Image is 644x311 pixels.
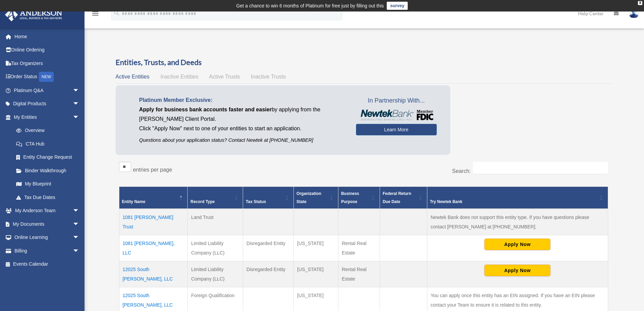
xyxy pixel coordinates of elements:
[116,74,149,80] span: Active Entities
[294,187,338,209] th: Organization State: Activate to sort
[629,8,639,18] img: User Pic
[5,110,86,124] a: My Entitiesarrow_drop_down
[119,235,188,261] td: 1081 [PERSON_NAME], LLC
[188,235,243,261] td: Limited Liability Company (LLC)
[160,74,198,80] span: Inactive Entities
[243,187,294,209] th: Tax Status: Activate to sort
[119,187,188,209] th: Entity Name: Activate to invert sorting
[5,97,90,111] a: Digital Productsarrow_drop_down
[209,74,240,80] span: Active Trusts
[294,235,338,261] td: [US_STATE]
[73,217,86,231] span: arrow_drop_down
[251,74,286,80] span: Inactive Trusts
[3,8,64,21] img: Anderson Advisors Platinum Portal
[341,191,359,204] span: Business Purpose
[139,95,346,105] p: Platinum Member Exclusive:
[139,105,346,124] p: by applying from the [PERSON_NAME] Client Portal.
[638,1,642,5] div: close
[73,244,86,258] span: arrow_drop_down
[383,191,411,204] span: Federal Return Due Date
[119,261,188,287] td: 12025 South [PERSON_NAME], LLC
[9,124,83,137] a: Overview
[243,261,294,287] td: Disregarded Entity
[9,151,86,164] a: Entity Change Request
[427,209,608,235] td: Newtek Bank does not support this entity type. If you have questions please contact [PERSON_NAME]...
[5,244,90,258] a: Billingarrow_drop_down
[9,164,86,177] a: Binder Walkthrough
[5,258,90,271] a: Events Calendar
[139,136,346,145] p: Questions about your application status? Contact Newtek at [PHONE_NUMBER]
[387,2,408,10] a: survey
[39,72,54,82] div: NEW
[380,187,427,209] th: Federal Return Due Date: Activate to sort
[188,187,243,209] th: Record Type: Activate to sort
[5,30,90,43] a: Home
[73,110,86,124] span: arrow_drop_down
[73,97,86,111] span: arrow_drop_down
[113,9,120,17] i: search
[73,84,86,97] span: arrow_drop_down
[9,177,86,191] a: My Blueprint
[190,199,215,204] span: Record Type
[91,12,99,18] a: menu
[5,231,90,244] a: Online Learningarrow_drop_down
[452,168,471,174] label: Search:
[73,204,86,218] span: arrow_drop_down
[338,261,380,287] td: Rental Real Estate
[5,204,90,218] a: My Anderson Teamarrow_drop_down
[243,235,294,261] td: Disregarded Entity
[356,124,437,135] a: Learn More
[9,137,86,151] a: CTA Hub
[91,9,99,18] i: menu
[116,57,612,68] h3: Entities, Trusts, and Deeds
[5,43,90,57] a: Online Ordering
[5,70,90,84] a: Order StatusNEW
[338,235,380,261] td: Rental Real Estate
[188,261,243,287] td: Limited Liability Company (LLC)
[246,199,266,204] span: Tax Status
[133,167,172,173] label: entries per page
[139,107,272,112] span: Apply for business bank accounts faster and easier
[356,95,437,106] span: In Partnership With...
[73,231,86,245] span: arrow_drop_down
[9,191,86,204] a: Tax Due Dates
[139,124,346,133] p: Click "Apply Now" next to one of your entities to start an application.
[427,187,608,209] th: Try Newtek Bank : Activate to sort
[5,217,90,231] a: My Documentsarrow_drop_down
[5,57,90,70] a: Tax Organizers
[294,261,338,287] td: [US_STATE]
[430,198,598,206] div: Try Newtek Bank
[5,84,90,97] a: Platinum Q&Aarrow_drop_down
[484,265,550,276] button: Apply Now
[296,191,321,204] span: Organization State
[188,209,243,235] td: Land Trust
[119,209,188,235] td: 1081 [PERSON_NAME] Trust
[484,239,550,250] button: Apply Now
[236,2,384,10] div: Get a chance to win 6 months of Platinum for free just by filling out this
[338,187,380,209] th: Business Purpose: Activate to sort
[359,110,433,120] img: NewtekBankLogoSM.png
[122,199,145,204] span: Entity Name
